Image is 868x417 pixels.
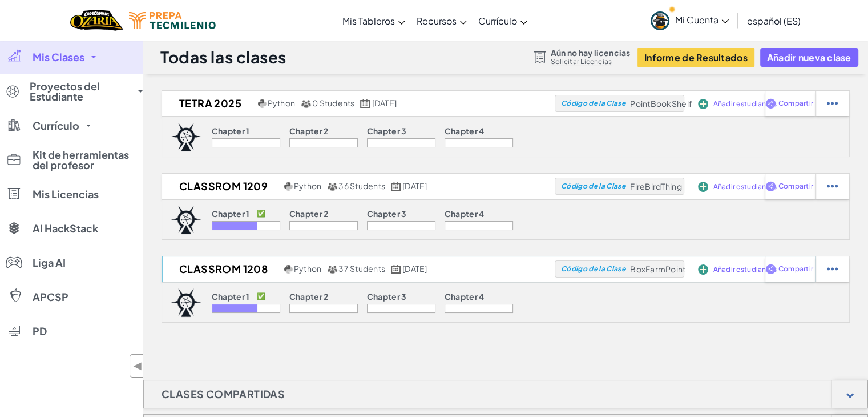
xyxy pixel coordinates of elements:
p: Chapter 4 [445,209,485,218]
p: Chapter 4 [445,126,485,135]
span: Añadir estudiantes [713,183,777,190]
span: BoxFarmPoint [630,264,685,274]
span: [DATE] [402,263,427,274]
img: IconAddStudents.svg [698,264,708,275]
img: calendar.svg [391,265,401,274]
span: PointBookShelf [630,98,692,109]
span: Añadir estudiantes [713,101,777,107]
p: Chapter 3 [367,292,407,301]
a: Currículo [473,5,533,36]
span: ◀ [133,358,143,374]
img: avatar [651,11,669,30]
img: Tecmilenio logo [129,12,216,29]
span: 36 Students [338,181,385,191]
img: IconShare_Purple.svg [765,264,776,274]
span: Mis Tableros [342,15,395,27]
span: Recursos [417,15,457,27]
img: logo [171,123,201,151]
img: IconAddStudents.svg [698,99,708,109]
img: IconShare_Purple.svg [765,98,776,109]
span: español (ES) [747,15,801,27]
a: TETRA 2025 Python 0 Students [DATE] [162,95,555,112]
img: IconStudentEllipsis.svg [827,98,838,109]
h2: TETRA 2025 [162,95,255,112]
img: IconStudentEllipsis.svg [827,181,838,191]
span: Python [294,181,321,191]
img: IconAddStudents.svg [698,182,708,192]
h1: Clases Compartidas [144,380,302,408]
a: Classrom 1209 Python 36 Students [DATE] [162,178,555,195]
img: MultipleUsers.png [301,99,311,108]
img: Home [70,9,123,32]
span: AI HackStack [33,223,98,234]
span: Compartir [778,100,813,107]
span: Compartir [778,183,813,190]
h2: Classrom 1209 [162,178,281,195]
img: logo [171,206,201,234]
p: ✅ [257,209,265,218]
span: Añadir estudiantes [713,266,777,273]
a: español (ES) [741,5,806,36]
img: python.png [284,265,293,274]
img: calendar.svg [360,99,370,108]
p: Chapter 3 [367,209,407,218]
span: Código de la Clase [561,266,625,272]
p: Chapter 1 [212,126,250,135]
img: calendar.svg [391,182,401,191]
h1: Todas las clases [160,46,286,68]
img: MultipleUsers.png [327,182,337,191]
p: Chapter 3 [367,126,407,135]
span: 37 Students [338,263,385,274]
span: Aún no hay licencias [551,48,631,57]
span: Kit de herramientas del profesor [33,150,135,170]
p: Chapter 2 [289,209,329,218]
span: [DATE] [402,181,427,191]
img: logo [171,288,201,317]
img: python.png [284,182,293,191]
p: Chapter 1 [212,292,250,301]
span: Compartir [778,266,813,272]
span: Código de la Clase [561,100,625,107]
a: classrom 1208 Python 37 Students [DATE] [162,260,555,278]
a: Mi Cuenta [645,2,734,38]
span: Python [268,98,295,108]
p: ✅ [257,292,265,301]
img: MultipleUsers.png [327,265,337,274]
span: Proyectos del Estudiante [30,81,131,102]
span: [DATE] [372,98,397,108]
button: Informe de Resultados [637,48,754,67]
img: IconShare_Purple.svg [765,181,776,191]
p: Chapter 2 [289,126,329,135]
a: Ozaria by CodeCombat logo [70,9,123,32]
span: Liga AI [33,258,66,268]
span: Currículo [33,121,79,131]
span: Mis Licencias [33,189,99,199]
span: Mis Clases [33,52,84,62]
p: Chapter 2 [289,292,329,301]
span: FireBirdThing [630,181,681,191]
h2: classrom 1208 [162,260,281,278]
button: Añadir nueva clase [760,48,858,67]
p: Chapter 4 [445,292,485,301]
span: Python [294,263,321,274]
span: Mi Cuenta [675,14,729,26]
img: python.png [258,99,267,108]
span: Código de la Clase [561,183,625,190]
a: Recursos [411,5,473,36]
span: Currículo [478,15,517,27]
img: IconStudentEllipsis.svg [827,264,838,274]
a: Solicitar Licencias [551,57,631,66]
a: Mis Tableros [337,5,411,36]
p: Chapter 1 [212,209,250,218]
span: 0 Students [312,98,354,108]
